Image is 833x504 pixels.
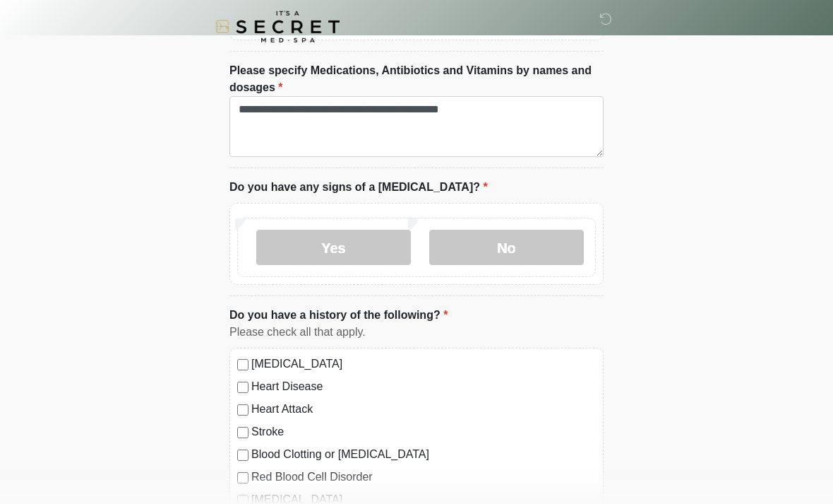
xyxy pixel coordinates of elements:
[229,179,488,196] label: Do you have any signs of a [MEDICAL_DATA]?
[251,446,596,463] label: Blood Clotting or [MEDICAL_DATA]
[237,472,248,484] input: Red Blood Cell Disorder
[237,359,248,370] input: [MEDICAL_DATA]
[229,307,448,324] label: Do you have a history of the following?
[251,469,596,486] label: Red Blood Cell Disorder
[251,401,596,418] label: Heart Attack
[251,356,596,373] label: [MEDICAL_DATA]
[237,404,248,416] input: Heart Attack
[251,378,596,395] label: Heart Disease
[256,230,411,265] label: Yes
[229,62,604,96] label: Please specify Medications, Antibiotics and Vitamins by names and dosages
[237,382,248,393] input: Heart Disease
[229,324,604,341] div: Please check all that apply.
[215,11,340,42] img: It's A Secret Med Spa Logo
[237,450,248,461] input: Blood Clotting or [MEDICAL_DATA]
[251,423,596,440] label: Stroke
[429,230,584,265] label: No
[237,427,248,438] input: Stroke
